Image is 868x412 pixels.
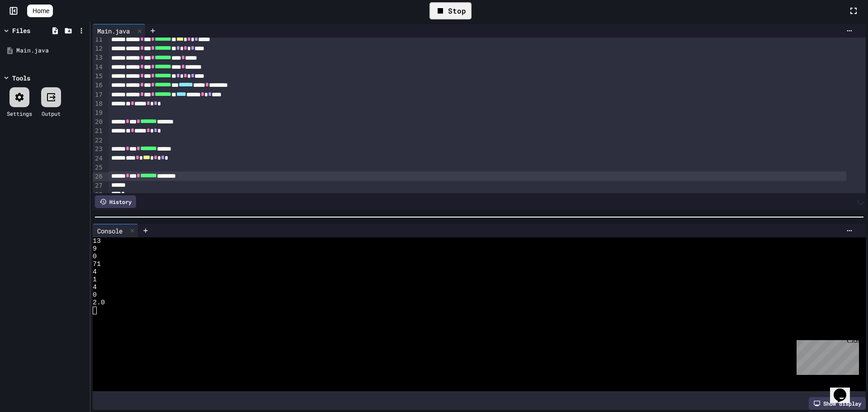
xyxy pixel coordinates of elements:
[95,195,136,208] div: History
[12,26,30,35] div: Files
[93,53,104,62] div: 13
[33,6,49,15] span: Home
[93,253,97,260] span: 0
[12,73,30,83] div: Tools
[42,109,61,118] div: Output
[93,224,138,237] div: Console
[93,72,104,81] div: 15
[429,2,472,19] div: Stop
[93,260,101,268] span: 71
[93,284,97,291] span: 4
[93,44,104,53] div: 12
[4,4,62,57] div: Chat with us now!Close
[93,291,97,299] span: 0
[93,181,104,190] div: 27
[93,127,104,136] div: 21
[93,118,104,127] div: 20
[93,26,134,36] div: Main.java
[93,276,97,284] span: 1
[809,397,866,410] div: Show display
[830,376,859,403] iframe: chat widget
[93,145,104,154] div: 23
[16,46,87,55] div: Main.java
[93,226,127,236] div: Console
[93,237,101,245] span: 13
[93,172,104,181] div: 26
[93,90,104,99] div: 17
[93,136,104,145] div: 22
[93,63,104,72] div: 14
[93,268,97,276] span: 4
[93,245,97,253] span: 9
[93,24,146,38] div: Main.java
[7,109,32,118] div: Settings
[93,99,104,109] div: 18
[93,154,104,163] div: 24
[93,163,104,172] div: 25
[93,109,104,118] div: 19
[93,81,104,90] div: 16
[793,336,859,375] iframe: chat widget
[93,190,104,199] div: 28
[93,299,105,307] span: 2.0
[27,5,53,17] a: Home
[93,35,104,44] div: 11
